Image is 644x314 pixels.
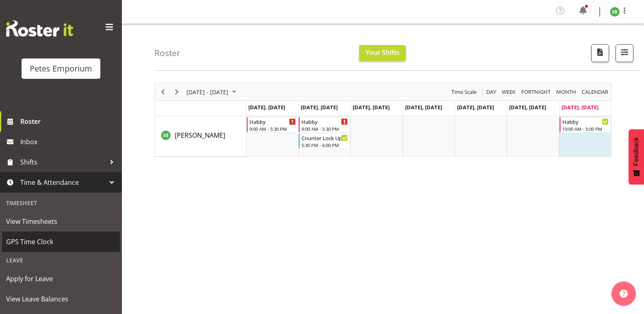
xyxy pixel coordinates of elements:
[486,87,497,97] span: Day
[185,87,240,97] button: September 01 - 07, 2025
[633,137,640,166] span: Feedback
[246,116,611,156] table: Timeline Week of September 7, 2025
[457,104,494,111] span: [DATE], [DATE]
[158,87,169,97] button: Previous
[299,117,350,132] div: Stephanie Burdan"s event - Habby Begin From Tuesday, September 2, 2025 at 9:00:00 AM GMT+12:00 En...
[20,136,118,148] span: Inbox
[299,133,350,149] div: Stephanie Burdan"s event - Counter Lock Up Begin From Tuesday, September 2, 2025 at 5:30:00 PM GM...
[20,115,118,128] span: Roster
[520,87,551,97] span: Fortnight
[591,44,609,62] button: Download a PDF of the roster according to the set date range.
[186,87,229,97] span: [DATE] - [DATE]
[301,117,348,126] div: Habby
[562,126,609,132] div: 10:00 AM - 5:00 PM
[610,7,620,17] img: stephanie-burden9828.jpg
[2,252,120,269] div: Leave
[6,215,116,227] span: View Timesheets
[20,156,106,168] span: Shifts
[559,117,611,132] div: Stephanie Burdan"s event - Habby Begin From Sunday, September 7, 2025 at 10:00:00 AM GMT+12:00 En...
[170,83,184,100] div: Next
[2,289,120,309] a: View Leave Balances
[249,117,296,126] div: Habby
[156,83,170,100] div: Previous
[2,211,120,232] a: View Timesheets
[629,129,644,184] button: Feedback - Show survey
[301,134,348,142] div: Counter Lock Up
[509,104,546,111] span: [DATE], [DATE]
[520,87,552,97] button: Fortnight
[501,87,517,97] button: Timeline Week
[366,48,399,57] span: Your Shifts
[450,87,478,97] button: Time Scale
[154,48,180,58] h4: Roster
[155,116,246,156] td: Stephanie Burdan resource
[154,83,611,157] div: Timeline Week of September 7, 2025
[175,130,225,140] a: [PERSON_NAME]
[562,104,598,111] span: [DATE], [DATE]
[620,290,628,298] img: help-xxl-2.png
[30,63,92,75] div: Petes Emporium
[249,126,296,132] div: 9:00 AM - 5:30 PM
[581,87,610,97] button: Month
[451,87,477,97] span: Time Scale
[301,126,348,132] div: 9:00 AM - 5:30 PM
[20,176,106,188] span: Time & Attendance
[359,45,406,61] button: Your Shifts
[581,87,609,97] span: calendar
[175,131,225,140] span: [PERSON_NAME]
[6,20,73,37] img: Rosterit website logo
[171,87,182,97] button: Next
[6,273,116,285] span: Apply for Leave
[555,87,577,97] span: Month
[301,142,348,148] div: 5:30 PM - 6:00 PM
[2,232,120,252] a: GPS Time Clock
[555,87,578,97] button: Timeline Month
[616,44,633,62] button: Filter Shifts
[248,104,285,111] span: [DATE], [DATE]
[2,269,120,289] a: Apply for Leave
[562,117,609,126] div: Habby
[485,87,498,97] button: Timeline Day
[353,104,390,111] span: [DATE], [DATE]
[247,117,298,132] div: Stephanie Burdan"s event - Habby Begin From Monday, September 1, 2025 at 9:00:00 AM GMT+12:00 End...
[301,104,338,111] span: [DATE], [DATE]
[6,293,116,305] span: View Leave Balances
[6,236,116,248] span: GPS Time Clock
[501,87,516,97] span: Week
[2,195,120,211] div: Timesheet
[405,104,442,111] span: [DATE], [DATE]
